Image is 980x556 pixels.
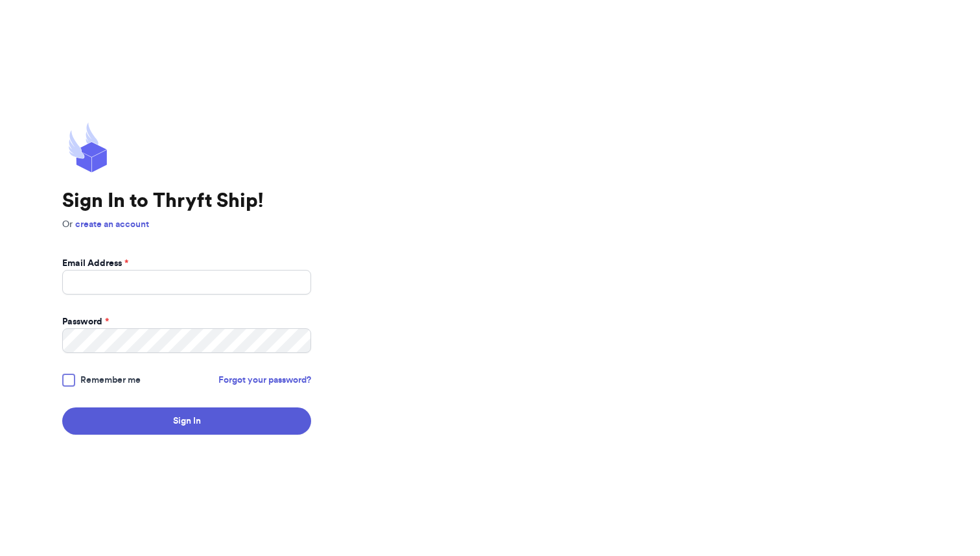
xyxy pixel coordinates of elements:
[62,315,109,328] label: Password
[80,374,141,387] span: Remember me
[62,218,311,231] p: Or
[75,220,149,229] a: create an account
[62,189,311,213] h1: Sign In to Thryft Ship!
[218,374,311,387] a: Forgot your password?
[62,257,128,270] label: Email Address
[62,407,311,435] button: Sign In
